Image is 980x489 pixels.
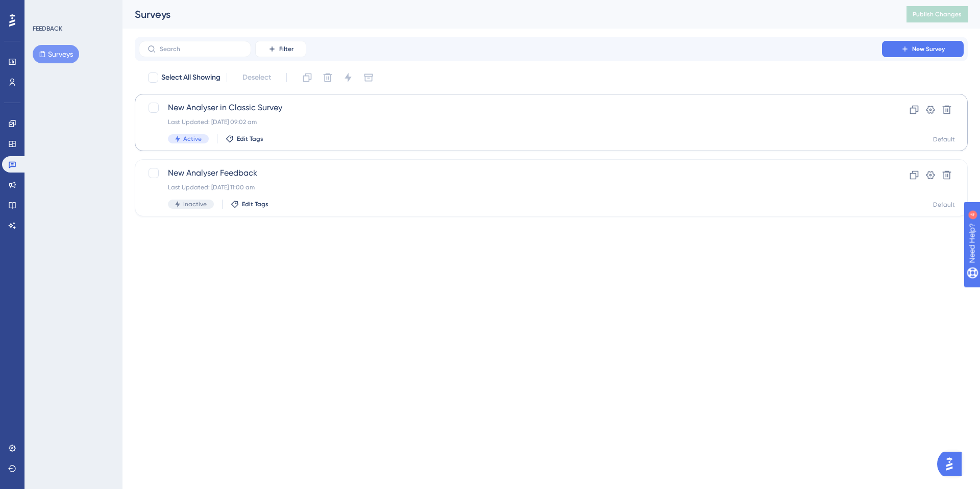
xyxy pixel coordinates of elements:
[237,135,263,143] span: Edit Tags
[161,71,220,84] span: Select All Showing
[231,200,268,208] button: Edit Tags
[242,71,271,84] span: Deselect
[242,200,268,208] span: Edit Tags
[71,5,74,13] div: 4
[233,68,280,87] button: Deselect
[933,135,955,143] div: Default
[24,3,64,15] span: Need Help?
[33,45,79,63] button: Surveys
[255,41,306,57] button: Filter
[168,183,853,191] div: Last Updated: [DATE] 11:00 am
[168,167,853,179] span: New Analyser Feedback
[912,45,945,53] span: New Survey
[906,6,968,22] button: Publish Changes
[160,45,242,53] input: Search
[882,41,964,57] button: New Survey
[913,10,962,18] span: Publish Changes
[135,7,881,21] div: Surveys
[33,25,62,33] div: FEEDBACK
[933,201,955,209] div: Default
[937,449,968,479] iframe: UserGuiding AI Assistant Launcher
[168,102,853,114] span: New Analyser in Classic Survey
[183,135,202,143] span: Active
[226,135,263,143] button: Edit Tags
[168,118,853,126] div: Last Updated: [DATE] 09:02 am
[279,45,293,53] span: Filter
[183,200,207,208] span: Inactive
